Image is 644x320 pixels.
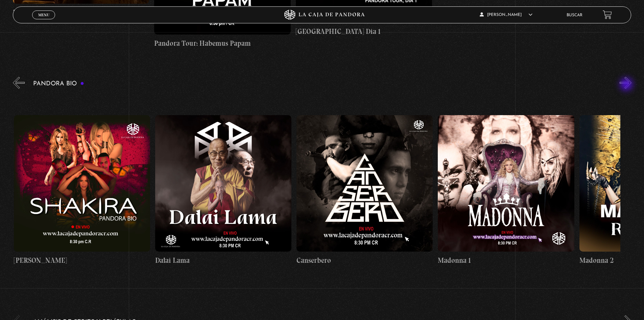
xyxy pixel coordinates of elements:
h3: Pandora Bio [33,81,84,87]
button: Previous [13,77,25,89]
a: [PERSON_NAME] [14,94,150,287]
span: Menu [38,13,49,17]
span: Cerrar [36,19,52,23]
a: Buscar [567,13,582,17]
h4: Canserbero [296,255,433,266]
a: Dalai Lama [155,94,291,287]
h4: Dalai Lama [155,255,291,266]
span: [PERSON_NAME] [480,13,532,17]
a: View your shopping cart [603,10,612,19]
h4: Madonna 1 [438,255,574,266]
button: Next [620,77,631,89]
a: Madonna 1 [438,94,574,287]
h4: [PERSON_NAME] [14,255,150,266]
h4: Pandora Tour: Conclave desde [GEOGRAPHIC_DATA] Dia 1 [296,16,432,37]
h4: Paranormal & Sobrenatural [13,7,149,18]
h4: Pandora Tour: Habemus Papam [154,38,290,49]
a: Canserbero [296,94,433,287]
